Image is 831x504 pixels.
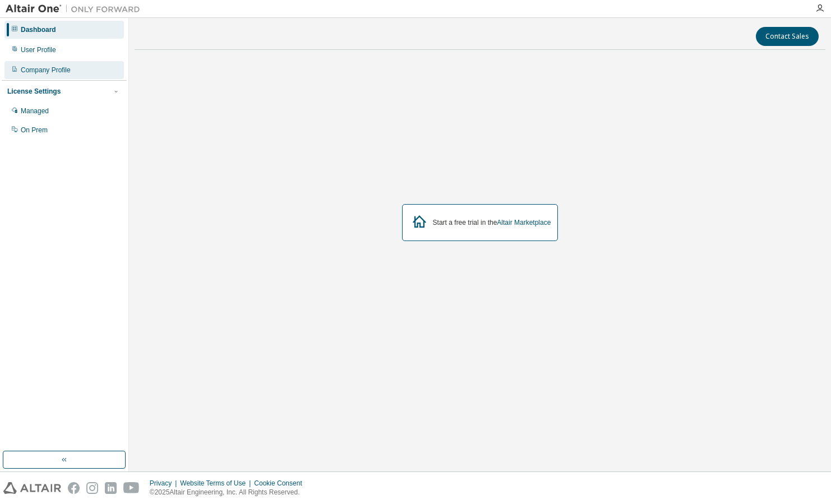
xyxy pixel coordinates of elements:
div: On Prem [21,126,48,135]
img: facebook.svg [68,482,80,494]
img: instagram.svg [86,482,98,494]
img: Altair One [6,3,146,15]
a: Altair Marketplace [497,219,551,226]
div: Website Terms of Use [180,479,254,488]
p: © 2025 Altair Engineering, Inc. All Rights Reserved. [150,488,309,497]
div: Dashboard [21,25,56,34]
div: License Settings [7,87,61,96]
div: Privacy [150,479,180,488]
img: youtube.svg [123,482,140,494]
div: User Profile [21,45,56,54]
img: altair_logo.svg [3,482,61,494]
img: linkedin.svg [105,482,117,494]
div: Company Profile [21,66,71,75]
div: Cookie Consent [254,479,308,488]
div: Start a free trial in the [433,218,551,227]
button: Contact Sales [756,27,819,46]
div: Managed [21,107,49,115]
